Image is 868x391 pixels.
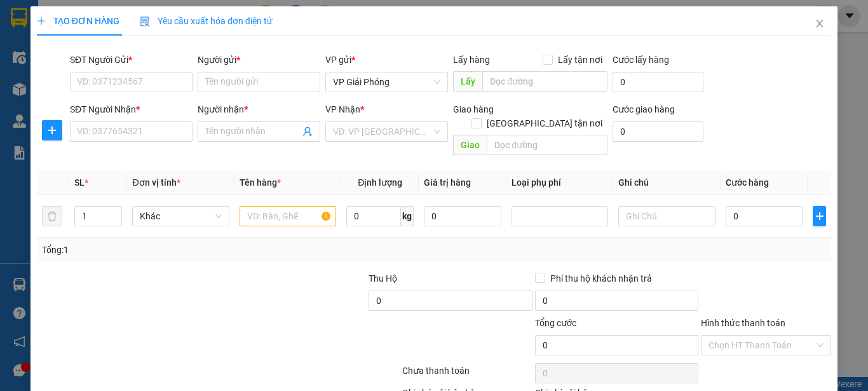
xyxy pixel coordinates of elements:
input: Ghi Chú [618,206,715,226]
th: Loại phụ phí [506,170,613,195]
label: Cước lấy hàng [613,55,669,65]
span: kg [401,206,414,226]
span: VP Giải Phóng [333,72,440,92]
input: Cước giao hàng [613,121,703,142]
label: Hình thức thanh toán [701,318,785,328]
span: Tên hàng [240,177,281,188]
span: Cước hàng [726,177,769,188]
span: Phí thu hộ khách nhận trả [545,271,657,285]
div: VP gửi [325,53,448,67]
span: Giao hàng [453,104,494,114]
div: Người gửi [198,53,320,67]
th: Ghi chú [613,170,720,195]
div: SĐT Người Nhận [70,102,193,116]
span: close [815,18,825,29]
span: Lấy tận nơi [553,53,607,67]
button: plus [42,120,62,141]
button: delete [42,206,62,226]
input: Dọc đường [482,71,607,92]
div: Chưa thanh toán [401,364,534,386]
span: Yêu cầu xuất hóa đơn điện tử [140,16,273,26]
div: SĐT Người Gửi [70,53,193,67]
input: Dọc đường [487,135,607,155]
span: Thu Hộ [369,273,397,284]
span: VP Nhận [325,104,360,114]
span: SL [74,177,85,188]
button: Close [802,6,837,42]
input: Cước lấy hàng [613,72,703,92]
span: Lấy hàng [453,55,490,65]
span: plus [43,125,62,135]
div: Người nhận [198,102,320,116]
input: 0 [424,206,501,226]
span: Định lượng [358,177,402,188]
span: Tổng cước [535,318,576,328]
span: Đơn vị tính [132,177,180,188]
span: [GEOGRAPHIC_DATA] tận nơi [482,116,607,130]
button: plus [813,206,826,226]
span: Lấy [453,71,482,92]
input: VD: Bàn, Ghế [240,206,336,226]
span: plus [813,211,825,221]
label: Cước giao hàng [613,104,675,114]
span: user-add [302,127,313,137]
span: TẠO ĐƠN HÀNG [37,16,119,26]
img: icon [140,17,150,27]
div: Tổng: 1 [42,243,336,257]
span: plus [37,17,46,25]
span: Giao [453,135,487,155]
span: Giá trị hàng [424,177,471,188]
span: Khác [140,207,221,226]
